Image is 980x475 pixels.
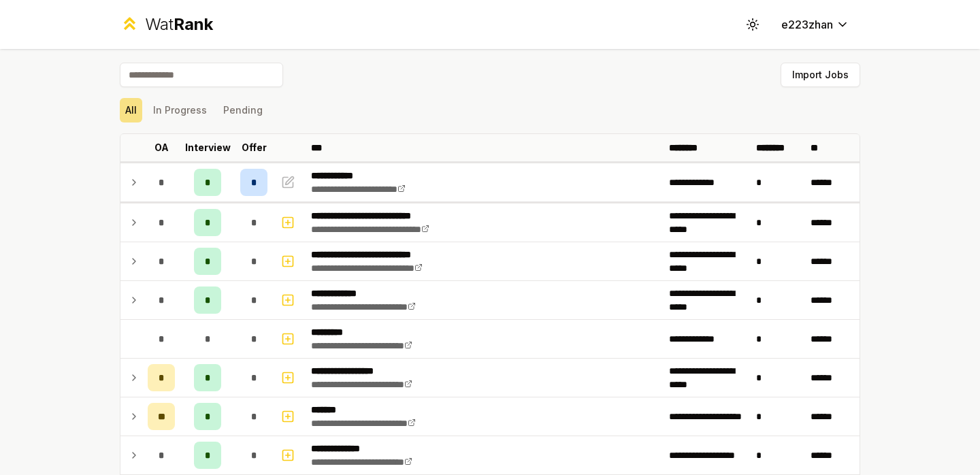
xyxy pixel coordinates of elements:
span: e223zhan [781,16,833,33]
button: e223zhan [770,12,860,37]
p: Interview [185,141,231,154]
button: Import Jobs [781,63,860,87]
div: Wat [145,14,213,35]
button: In Progress [148,98,212,122]
button: All [120,98,142,122]
a: WatRank [120,14,213,35]
p: Offer [242,141,267,154]
span: Rank [174,14,213,34]
p: OA [154,141,169,154]
button: Pending [218,98,268,122]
